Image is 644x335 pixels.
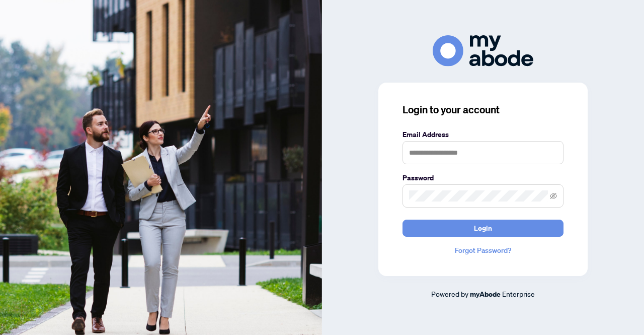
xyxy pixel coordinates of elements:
a: Forgot Password? [403,245,563,256]
span: eye-invisible [550,192,557,199]
h3: Login to your account [403,103,563,117]
img: ma-logo [433,35,533,66]
span: Login [474,220,492,236]
button: Login [403,220,563,237]
label: Password [403,172,563,183]
label: Email Address [403,129,563,140]
a: myAbode [470,289,501,300]
span: Enterprise [502,289,535,298]
span: Powered by [431,289,468,298]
